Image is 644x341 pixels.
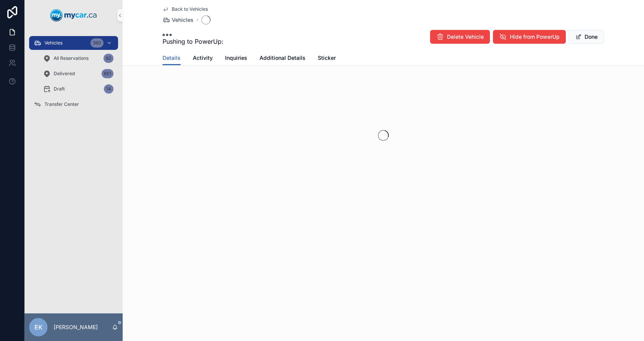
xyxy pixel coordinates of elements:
[569,30,604,44] button: Done
[225,54,247,62] span: Inquiries
[172,16,194,24] span: Vehicles
[29,36,118,50] a: Vehicles360
[38,67,118,81] a: Delivered651
[430,30,490,44] button: Delete Vehicle
[104,84,113,94] div: 14
[493,30,566,44] button: Hide from PowerUp
[163,51,181,66] a: Details
[163,54,181,62] span: Details
[193,54,213,62] span: Activity
[54,323,98,331] p: [PERSON_NAME]
[38,82,118,96] a: Draft14
[193,51,213,66] a: Activity
[225,51,247,66] a: Inquiries
[260,51,306,66] a: Additional Details
[29,97,118,111] a: Transfer Center
[38,51,118,65] a: All Reservations82
[510,33,560,41] span: Hide from PowerUp
[163,6,208,12] a: Back to Vehicles
[318,51,336,66] a: Sticker
[44,40,62,46] span: Vehicles
[50,9,97,21] img: App logo
[163,16,194,24] a: Vehicles
[260,54,306,62] span: Additional Details
[103,54,113,63] div: 82
[34,323,43,332] span: EK
[163,37,223,46] span: Pushing to PowerUp:
[44,101,79,107] span: Transfer Center
[54,55,89,61] span: All Reservations
[54,86,65,92] span: Draft
[447,33,484,41] span: Delete Vehicle
[54,71,75,77] span: Delivered
[90,38,103,48] div: 360
[318,54,336,62] span: Sticker
[102,69,113,78] div: 651
[172,6,208,12] span: Back to Vehicles
[25,31,123,121] div: scrollable content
